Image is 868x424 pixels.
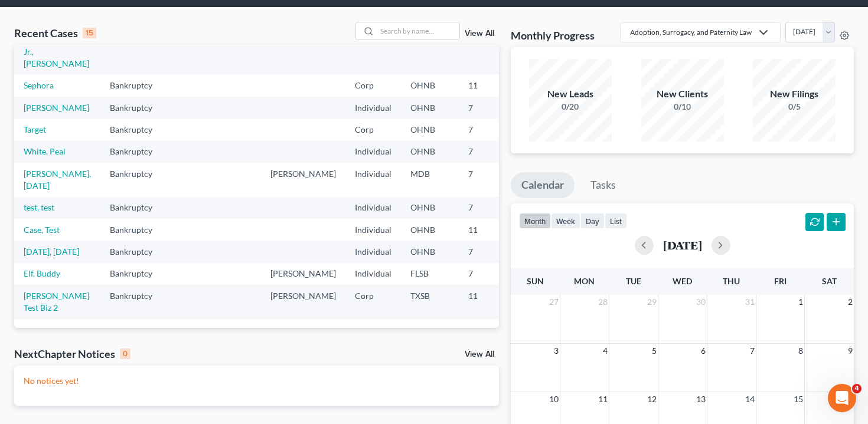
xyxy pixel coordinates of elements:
[401,74,459,96] td: OHNB
[529,87,612,101] div: New Leads
[744,295,756,309] span: 31
[100,241,174,262] td: Bankruptcy
[459,241,518,262] td: 7
[548,295,560,309] span: 27
[797,295,804,309] span: 1
[24,202,54,212] a: test, test
[723,276,740,286] span: Thu
[641,101,724,113] div: 0/10
[24,124,46,134] a: Target
[401,29,459,74] td: KYWB
[792,392,804,406] span: 15
[83,28,96,38] div: 15
[24,246,79,257] a: [DATE], [DATE]
[401,119,459,140] td: OHNB
[459,141,518,163] td: 7
[519,213,551,229] button: month
[651,344,658,358] span: 5
[401,197,459,219] td: OHNB
[261,263,345,285] td: [PERSON_NAME]
[459,29,518,74] td: 7
[401,285,459,318] td: TXSB
[551,213,580,229] button: week
[646,295,658,309] span: 29
[753,101,836,113] div: 0/5
[261,285,345,318] td: [PERSON_NAME]
[465,29,494,38] a: View All
[822,276,837,286] span: Sat
[24,146,66,156] a: White, Peal
[401,141,459,163] td: OHNB
[695,295,707,309] span: 30
[345,263,401,285] td: Individual
[828,384,856,412] iframe: Intercom live chat
[548,392,560,406] span: 10
[401,219,459,241] td: OHNB
[345,197,401,219] td: Individual
[24,291,89,313] a: [PERSON_NAME] Test Biz 2
[630,27,752,37] div: Adoption, Surrogacy, and Paternity Law
[345,141,401,163] td: Individual
[345,219,401,241] td: Individual
[459,263,518,285] td: 7
[580,172,626,198] a: Tasks
[120,349,130,359] div: 0
[459,163,518,196] td: 7
[646,392,658,406] span: 12
[100,163,174,196] td: Bankruptcy
[24,169,91,190] a: [PERSON_NAME], [DATE]
[100,141,174,163] td: Bankruptcy
[511,172,575,198] a: Calendar
[774,276,787,286] span: Fri
[605,213,627,229] button: list
[100,285,174,318] td: Bankruptcy
[345,74,401,96] td: Corp
[465,350,494,359] a: View All
[459,119,518,140] td: 7
[14,347,130,361] div: NextChapter Notices
[345,285,401,318] td: Corp
[345,97,401,119] td: Individual
[553,344,560,358] span: 3
[749,344,756,358] span: 7
[100,219,174,241] td: Bankruptcy
[345,241,401,262] td: Individual
[753,87,836,101] div: New Filings
[527,276,544,286] span: Sun
[695,392,707,406] span: 13
[100,97,174,119] td: Bankruptcy
[673,276,692,286] span: Wed
[602,344,609,358] span: 4
[663,239,702,251] h2: [DATE]
[511,28,595,42] h3: Monthly Progress
[459,285,518,318] td: 11
[100,119,174,140] td: Bankruptcy
[529,101,612,113] div: 0/20
[580,213,605,229] button: day
[401,97,459,119] td: OHNB
[24,80,54,90] a: Sephora
[345,163,401,196] td: Individual
[700,344,707,358] span: 6
[797,344,804,358] span: 8
[261,29,345,74] td: [PERSON_NAME]
[100,263,174,285] td: Bankruptcy
[574,276,595,286] span: Mon
[401,263,459,285] td: FLSB
[261,163,345,196] td: [PERSON_NAME]
[459,74,518,96] td: 11
[847,344,854,358] span: 9
[459,197,518,219] td: 7
[24,35,89,68] a: [PERSON_NAME] Jr., [PERSON_NAME]
[345,29,401,74] td: Individual
[459,219,518,241] td: 11
[14,26,96,40] div: Recent Cases
[24,268,60,278] a: Elf, Buddy
[345,119,401,140] td: Corp
[24,375,490,387] p: No notices yet!
[401,163,459,196] td: MDB
[100,74,174,96] td: Bankruptcy
[597,295,609,309] span: 28
[597,392,609,406] span: 11
[24,103,89,113] a: [PERSON_NAME]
